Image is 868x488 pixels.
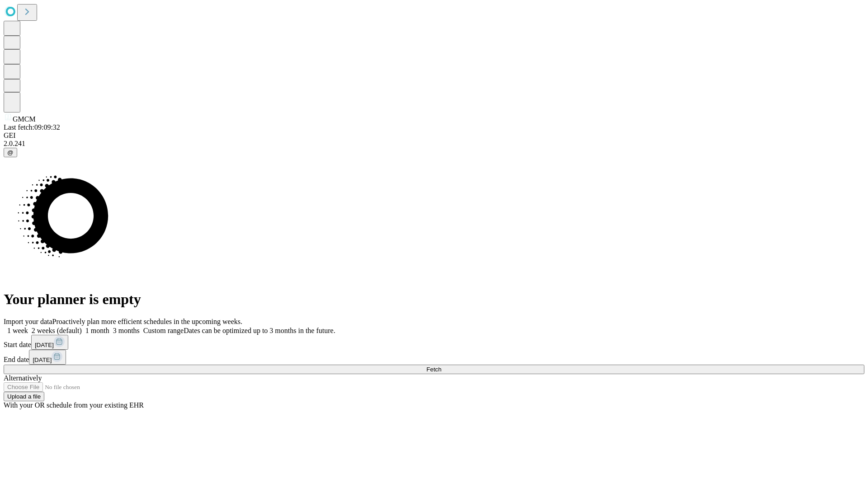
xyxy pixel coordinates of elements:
[113,327,140,334] span: 3 months
[4,291,864,308] h1: Your planner is empty
[4,350,864,365] div: End date
[52,318,242,325] span: Proactively plan more efficient schedules in the upcoming weeks.
[35,342,54,348] span: [DATE]
[4,365,864,374] button: Fetch
[426,366,441,373] span: Fetch
[4,401,144,409] span: With your OR schedule from your existing EHR
[4,131,864,140] div: GEI
[4,123,60,131] span: Last fetch: 09:09:32
[7,327,28,334] span: 1 week
[85,327,109,334] span: 1 month
[32,327,82,334] span: 2 weeks (default)
[4,148,17,157] button: @
[143,327,184,334] span: Custom range
[7,149,14,156] span: @
[184,327,335,334] span: Dates can be optimized up to 3 months in the future.
[29,350,66,365] button: [DATE]
[31,335,68,350] button: [DATE]
[4,140,864,148] div: 2.0.241
[13,115,36,123] span: GMCM
[4,392,44,401] button: Upload a file
[4,335,864,350] div: Start date
[4,374,42,382] span: Alternatively
[33,357,52,363] span: [DATE]
[4,318,52,325] span: Import your data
